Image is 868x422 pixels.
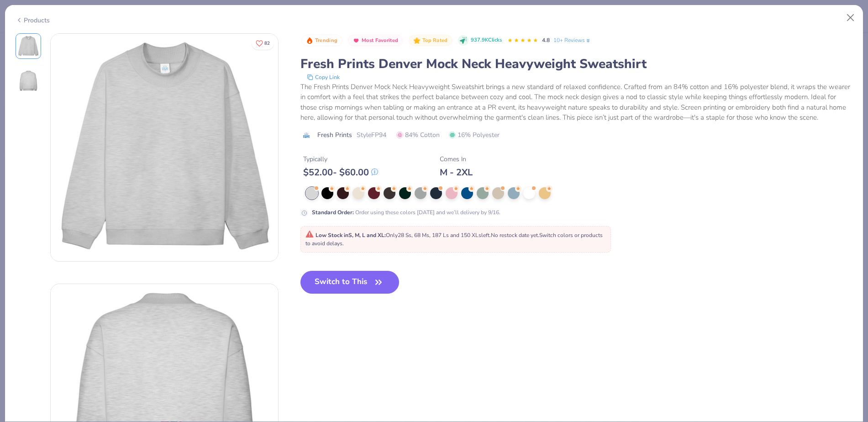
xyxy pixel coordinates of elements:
[553,36,591,44] a: 10+ Reviews
[264,41,270,46] span: 82
[357,130,386,140] span: Style FP94
[303,154,378,164] div: Typically
[440,167,473,178] div: M - 2XL
[413,37,421,44] img: Top Rated sort
[542,37,550,44] span: 4.8
[17,35,39,57] img: Front
[352,37,360,44] img: Most Favorited sort
[491,232,539,239] span: No restock date yet.
[303,167,378,178] div: $ 52.00 - $ 60.00
[409,35,452,47] button: Badge Button
[300,132,313,139] img: brand logo
[449,130,500,140] span: 16% Polyester
[842,9,859,26] button: Close
[312,208,500,216] div: Order using these colors [DATE] and we’ll delivery by 9/16.
[51,34,278,261] img: Front
[300,82,853,123] div: The Fresh Prints Denver Mock Neck Heavyweight Sweatshirt brings a new standard of relaxed confide...
[440,154,473,164] div: Comes In
[315,38,337,43] span: Trending
[396,130,440,140] span: 84% Cotton
[300,55,853,73] div: Fresh Prints Denver Mock Neck Heavyweight Sweatshirt
[17,70,39,92] img: Back
[300,271,400,294] button: Switch to This
[507,33,538,48] div: 4.8 Stars
[306,37,313,44] img: Trending sort
[304,73,342,82] button: copy to clipboard
[317,130,352,140] span: Fresh Prints
[16,16,50,25] div: Products
[312,209,354,216] strong: Standard Order :
[301,35,342,47] button: Badge Button
[422,38,448,43] span: Top Rated
[316,232,386,239] strong: Low Stock in S, M, L and XL :
[305,232,603,247] span: Only 28 Ss, 68 Ms, 187 Ls and 150 XLs left. Switch colors or products to avoid delays.
[252,37,274,50] button: Like
[348,35,403,47] button: Badge Button
[471,37,502,44] span: 937.9K Clicks
[362,38,398,43] span: Most Favorited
